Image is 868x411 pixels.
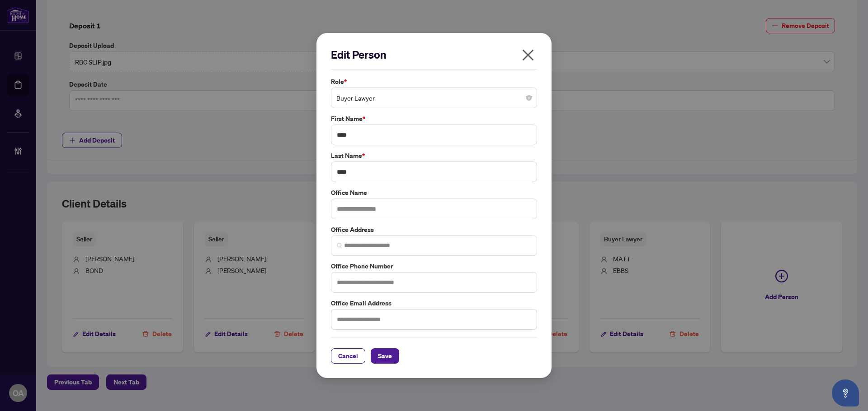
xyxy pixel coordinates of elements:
[331,47,537,62] h2: Edit Person
[378,349,392,363] span: Save
[331,114,537,124] label: First Name
[526,95,532,101] span: close-circle
[338,349,358,363] span: Cancel
[331,151,537,161] label: Last Name
[336,89,532,106] span: Buyer Lawyer
[371,348,399,364] button: Save
[331,298,537,308] label: Office Email Address
[521,48,535,62] span: close
[832,379,859,406] button: Open asap
[331,261,537,271] label: Office Phone Number
[331,77,537,87] label: Role
[331,348,365,364] button: Cancel
[337,243,342,248] img: search_icon
[331,225,537,235] label: Office Address
[331,188,537,198] label: Office Name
